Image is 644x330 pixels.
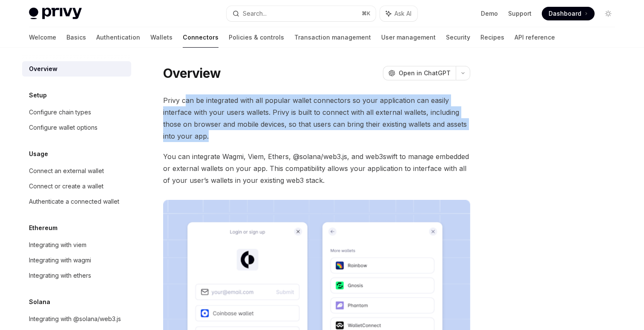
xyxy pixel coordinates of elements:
[150,27,172,48] a: Wallets
[29,64,57,74] div: Overview
[22,61,131,77] a: Overview
[29,270,91,281] div: Integrating with ethers
[183,27,218,48] a: Connectors
[243,9,267,19] div: Search...
[380,6,417,21] button: Ask AI
[29,166,104,176] div: Connect an external wallet
[29,8,82,20] img: light logo
[29,223,57,233] h5: Ethereum
[481,9,498,18] a: Demo
[29,297,50,307] h5: Solana
[29,196,119,207] div: Authenticate a connected wallet
[163,151,470,186] span: You can integrate Wagmi, Viem, Ethers, @solana/web3.js, and web3swift to manage embedded or exter...
[22,105,131,120] a: Configure chain types
[227,6,376,21] button: Search...⌘K
[399,69,451,77] span: Open in ChatGPT
[29,90,47,100] h5: Setup
[515,27,555,48] a: API reference
[22,268,131,283] a: Integrating with ethers
[508,9,532,18] a: Support
[22,253,131,268] a: Integrating with wagmi
[294,27,371,48] a: Transaction management
[163,65,221,81] h1: Overview
[29,181,103,191] div: Connect or create a wallet
[66,27,86,48] a: Basics
[29,122,98,133] div: Configure wallet options
[549,9,581,18] span: Dashboard
[381,27,436,48] a: User management
[29,255,91,265] div: Integrating with wagmi
[601,7,615,20] button: Toggle dark mode
[163,94,470,142] span: Privy can be integrated with all popular wallet connectors so your application can easily interfa...
[22,179,131,194] a: Connect or create a wallet
[29,107,91,117] div: Configure chain types
[542,7,595,20] a: Dashboard
[22,237,131,253] a: Integrating with viem
[362,10,371,17] span: ⌘ K
[29,240,86,250] div: Integrating with viem
[22,163,131,179] a: Connect an external wallet
[96,27,140,48] a: Authentication
[394,9,411,18] span: Ask AI
[383,66,456,80] button: Open in ChatGPT
[229,27,284,48] a: Policies & controls
[22,194,131,209] a: Authenticate a connected wallet
[29,149,48,159] h5: Usage
[29,27,56,48] a: Welcome
[22,311,131,327] a: Integrating with @solana/web3.js
[480,27,504,48] a: Recipes
[22,120,131,135] a: Configure wallet options
[446,27,470,48] a: Security
[29,314,121,324] div: Integrating with @solana/web3.js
